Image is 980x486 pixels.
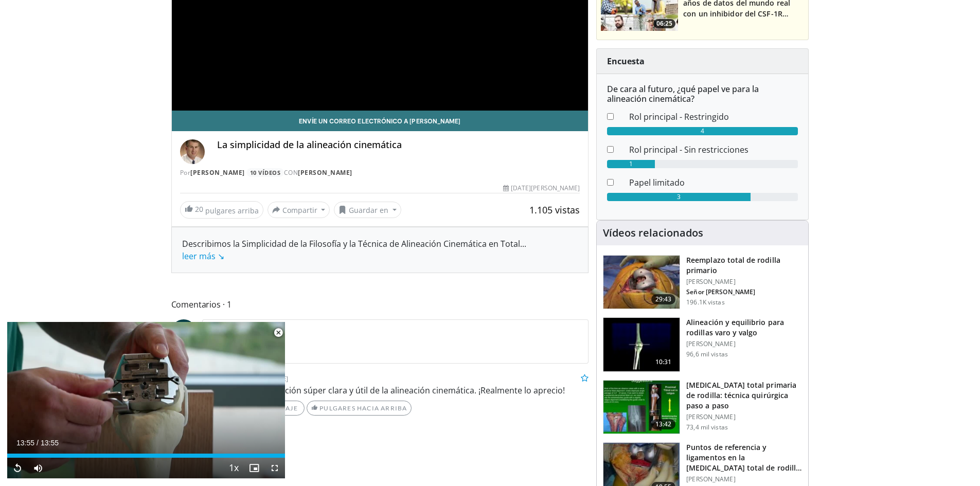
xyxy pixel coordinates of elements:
a: 29:43 Reemplazo total de rodilla primario [PERSON_NAME] Señor [PERSON_NAME] 196.1K vistas [603,255,802,310]
font: [PERSON_NAME] [686,339,736,348]
font: 1 [227,299,231,310]
button: Compartir [268,202,330,218]
img: oa8B-rsjN5HfbTbX5hMDoxOjB1O5lLKx_1.150x105_q85_crop-smart_upscale.jpg [603,381,680,434]
button: Fullscreen [264,458,285,478]
font: 10 vídeos [250,169,281,176]
a: [PERSON_NAME] [298,168,352,177]
button: Playback Rate [223,458,244,478]
font: [DATE] [268,374,288,383]
img: 297061_3.png.150x105_q85_crop-smart_upscale.jpg [603,256,680,309]
font: [PERSON_NAME] [686,277,736,286]
a: 13:42 [MEDICAL_DATA] total primaria de rodilla: técnica quirúrgica paso a paso [PERSON_NAME] 73,4... [603,380,802,435]
font: 06:25 [656,19,672,28]
img: 38523_0000_3.png.150x105_q85_crop-smart_upscale.jpg [603,318,680,371]
font: 4 [701,127,704,135]
font: Comentarios [171,299,221,310]
span: 13:55 [16,439,34,447]
font: 196.1K vistas [686,298,725,307]
font: Gracias por la explicación súper clara y útil de la alineación cinemática. ¡Realmente lo aprecio! [202,385,565,396]
font: Por [180,168,191,177]
button: Replay [7,458,28,478]
font: De cara al futuro, ¿qué papel ve para la alineación cinemática? [607,83,759,104]
font: Puntos de referencia y ligamentos en la [MEDICAL_DATA] total de rodilla (ATR) [686,442,801,483]
font: Rol principal - Restringido [629,111,729,122]
font: Describimos la Simplicidad de la Filosofía y la Técnica de Alineación Cinemática en Total [182,238,520,249]
font: 73,4 mil vistas [686,423,728,431]
font: Pulgares hacia arriba [319,404,407,412]
font: Envíe un correo electrónico a [PERSON_NAME] [299,117,460,124]
font: Compartir [282,205,317,215]
font: [DATE][PERSON_NAME] [511,184,580,192]
img: Avatar [180,139,205,164]
font: 1 [629,159,633,168]
font: Reemplazo total de rodilla primario [686,255,780,275]
span: / [37,439,39,447]
button: Mute [28,458,48,478]
div: Progress Bar [7,454,285,458]
font: 3 [677,192,681,201]
font: Encuesta [607,56,645,67]
font: Papel limitado [629,177,685,188]
font: 1.105 vistas [529,204,580,216]
button: Enable picture-in-picture mode [244,458,264,478]
font: 20 [195,204,203,214]
font: Guardar en [349,205,388,215]
font: [MEDICAL_DATA] total primaria de rodilla: técnica quirúrgica paso a paso [686,380,796,410]
font: ... [520,238,526,249]
font: [PERSON_NAME] [686,475,736,483]
font: La simplicidad de la alineación cinemática [217,138,402,151]
a: 10 vídeos [246,168,284,177]
a: Pulgares hacia arriba [307,401,412,416]
button: Close [268,322,289,344]
font: 96,6 mil vistas [686,350,728,358]
button: Guardar en [334,202,401,218]
a: leer más ↘ [182,250,224,262]
video-js: Video Player [7,322,285,479]
a: [PERSON_NAME] [190,168,245,177]
span: 13:55 [41,439,59,447]
font: pulgares arriba [205,206,259,215]
a: A [171,319,196,344]
a: 10:31 Alineación y equilibrio para rodillas varo y valgo [PERSON_NAME] 96,6 mil vistas [603,317,802,372]
a: Envíe un correo electrónico a [PERSON_NAME] [172,111,589,131]
a: 20 pulgares arriba [180,201,263,219]
font: 13:42 [655,420,672,428]
font: Rol principal - Sin restricciones [629,144,749,155]
font: Vídeos relacionados [603,226,703,240]
font: CON [284,168,298,177]
font: Alineación y equilibrio para rodillas varo y valgo [686,317,784,337]
font: Señor [PERSON_NAME] [686,287,755,296]
font: 29:43 [655,295,672,303]
font: [PERSON_NAME] [686,412,736,421]
font: 10:31 [655,357,672,366]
